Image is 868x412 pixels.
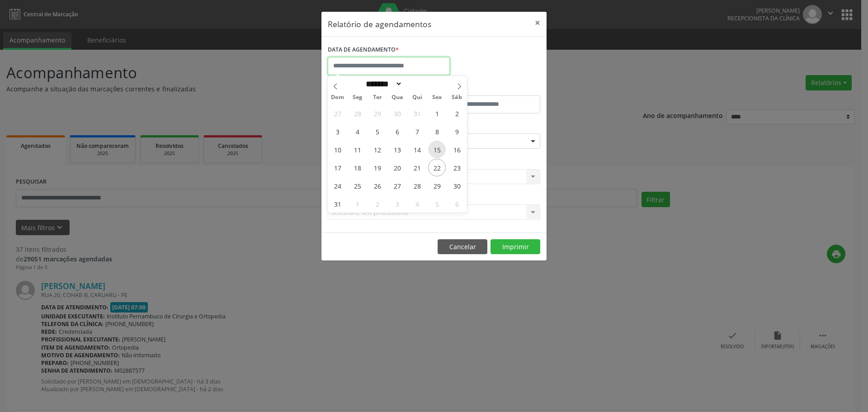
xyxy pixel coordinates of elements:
span: Agosto 17, 2025 [329,159,346,176]
span: Agosto 15, 2025 [428,141,446,158]
span: Agosto 7, 2025 [408,123,426,140]
span: Agosto 14, 2025 [408,141,426,158]
span: Agosto 13, 2025 [388,141,406,158]
span: Julho 27, 2025 [329,104,346,122]
span: Agosto 19, 2025 [368,159,386,176]
span: Agosto 5, 2025 [368,123,386,140]
button: Imprimir [491,239,540,255]
span: Agosto 26, 2025 [368,177,386,194]
span: Agosto 8, 2025 [428,123,446,140]
span: Agosto 27, 2025 [388,177,406,194]
span: Setembro 2, 2025 [368,195,386,213]
span: Qua [387,95,407,100]
span: Julho 30, 2025 [388,104,406,122]
span: Agosto 21, 2025 [408,159,426,176]
span: Setembro 6, 2025 [448,195,466,213]
span: Agosto 3, 2025 [329,123,346,140]
span: Agosto 28, 2025 [408,177,426,194]
span: Sex [427,95,447,100]
span: Julho 31, 2025 [408,104,426,122]
label: DATA DE AGENDAMENTO [328,43,399,57]
span: Agosto 31, 2025 [329,195,346,213]
h5: Relatório de agendamentos [328,18,431,30]
span: Ter [368,95,387,100]
span: Agosto 4, 2025 [349,123,366,140]
span: Setembro 5, 2025 [428,195,446,213]
select: Month [363,79,402,89]
span: Dom [328,95,348,100]
span: Setembro 3, 2025 [388,195,406,213]
span: Agosto 10, 2025 [329,141,346,158]
button: Close [528,12,547,34]
span: Agosto 18, 2025 [349,159,366,176]
span: Agosto 12, 2025 [368,141,386,158]
span: Julho 28, 2025 [349,104,366,122]
span: Agosto 22, 2025 [428,159,446,176]
span: Agosto 1, 2025 [428,104,446,122]
input: Year [402,79,432,89]
span: Agosto 25, 2025 [349,177,366,194]
span: Agosto 6, 2025 [388,123,406,140]
span: Agosto 20, 2025 [388,159,406,176]
label: ATÉ [436,81,540,95]
button: Cancelar [438,239,487,255]
span: Julho 29, 2025 [368,104,386,122]
span: Agosto 16, 2025 [448,141,466,158]
span: Setembro 1, 2025 [349,195,366,213]
span: Agosto 9, 2025 [448,123,466,140]
span: Agosto 11, 2025 [349,141,366,158]
span: Agosto 2, 2025 [448,104,466,122]
span: Agosto 29, 2025 [428,177,446,194]
span: Agosto 24, 2025 [329,177,346,194]
span: Qui [407,95,427,100]
span: Setembro 4, 2025 [408,195,426,213]
span: Agosto 30, 2025 [448,177,466,194]
span: Seg [348,95,368,100]
span: Agosto 23, 2025 [448,159,466,176]
span: Sáb [447,95,467,100]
